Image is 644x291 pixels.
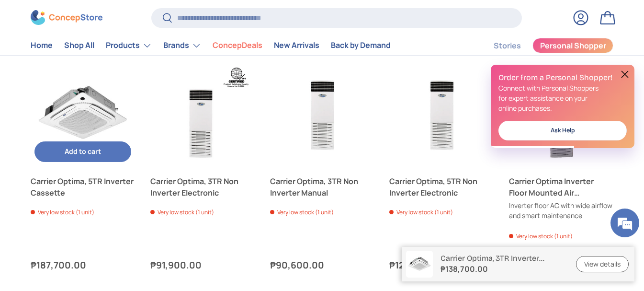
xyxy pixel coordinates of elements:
p: Connect with Personal Shoppers for expert assistance on your online purchases. [498,83,627,113]
a: Carrier Optima, 3TR Non Inverter Manual [270,175,374,198]
a: Back by Demand [331,36,391,55]
a: Home [31,36,53,55]
a: ConcepDeals [213,36,262,55]
a: Carrier Optima Inverter Floor Mounted Air Conditioner [509,61,613,166]
a: Carrier Optima, 5TR Non Inverter Electronic [389,61,494,166]
a: Stories [494,36,521,55]
a: Shop All [64,36,94,55]
a: New Arrivals [274,36,319,55]
span: Add to cart [65,147,101,156]
button: Add to cart [34,141,131,162]
img: ConcepStore [31,11,102,25]
summary: Brands [158,36,207,55]
a: Carrier Optima, 5TR Inverter Cassette [31,61,135,166]
nav: Secondary [471,36,613,55]
summary: Products [100,36,158,55]
p: Carrier Optima, 3TR Inverter Cassette [441,254,565,263]
h2: Order from a Personal Shopper! [498,72,627,83]
strong: ₱138,700.00 [441,263,565,275]
a: Carrier Optima, 3TR Non Inverter Electronic [150,61,255,166]
a: Carrier Optima, 5TR Inverter Cassette [31,175,135,198]
a: View details [576,256,629,273]
img: carrier-optima-3tr-inveter-cassette-aircon-unit-full-view-concepstore [406,251,433,278]
a: Carrier Optima, 5TR Non Inverter Electronic [389,175,494,198]
a: Carrier Optima, 3TR Non Inverter Electronic [150,175,255,198]
a: Carrier Optima, 3TR Non Inverter Manual [270,61,374,166]
a: Carrier Optima Inverter Floor Mounted Air Conditioner [509,175,613,198]
span: Personal Shopper [540,42,606,50]
a: Ask Help [498,121,627,140]
a: Personal Shopper [532,38,613,53]
nav: Primary [31,36,391,55]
